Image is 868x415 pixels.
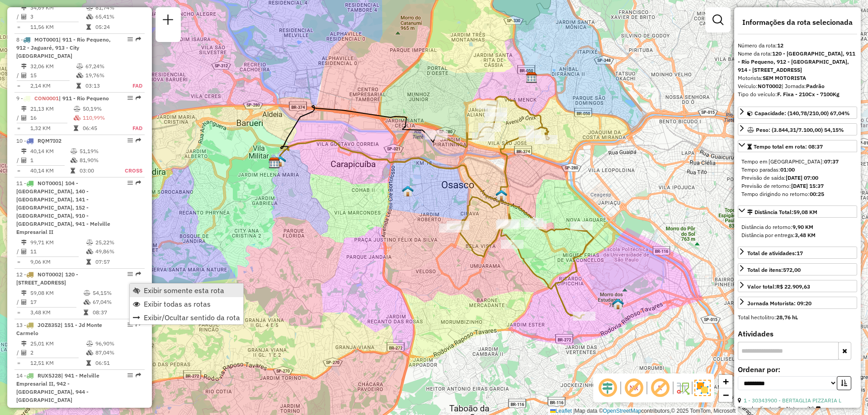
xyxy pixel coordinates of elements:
[21,249,27,254] i: Total de Atividades
[30,348,86,357] td: 2
[16,359,21,368] td: =
[95,247,141,256] td: 49,86%
[526,72,538,84] img: CDD São Paulo
[34,95,59,102] span: CON0001
[92,289,136,298] td: 54,15%
[21,14,27,19] i: Total de Atividades
[30,23,86,32] td: 11,56 KM
[30,156,70,165] td: 1
[92,308,136,317] td: 08:37
[85,81,123,90] td: 03:13
[74,115,80,121] i: % de utilização da cubagem
[550,408,572,414] a: Leaflet
[30,289,83,298] td: 59,08 KM
[71,158,77,163] i: % de utilização da cubagem
[86,350,93,355] i: % de utilização da cubagem
[777,42,783,49] strong: 12
[741,231,854,239] div: Distância por entrega:
[59,95,109,102] span: | 911 - Rio Pequeno
[777,91,840,98] strong: F. Fixa - 210Cx - 7100Kg
[269,157,280,169] img: CDD Barueri
[738,154,857,202] div: Tempo total em rota: 08:37
[76,64,83,69] i: % de utilização do peso
[71,168,75,173] i: Tempo total em rota
[16,372,99,403] span: 14 -
[136,138,141,143] em: Rota exportada
[738,330,857,338] h4: Atividades
[136,271,141,277] em: Rota exportada
[797,250,803,256] strong: 17
[85,71,123,80] td: 19,76%
[741,182,854,190] div: Previsão de retorno:
[21,240,27,245] i: Distância Total
[778,405,821,413] span: 5 - Noturna (N)
[548,407,738,415] div: Map data © contributors,© 2025 TomTom, Microsoft
[130,311,243,324] li: Exibir/Ocultar sentido da rota
[738,219,857,243] div: Distância Total:59,08 KM
[810,191,824,197] strong: 00:25
[79,156,112,165] td: 81,90%
[776,314,798,321] strong: 28,76 hL
[30,147,70,156] td: 40,14 KM
[86,259,91,265] i: Tempo total em rota
[82,113,123,122] td: 110,99%
[95,12,141,21] td: 65,41%
[754,143,823,150] span: Tempo total em rota: 08:37
[755,110,850,117] span: Capacidade: (140,78/210,00) 67,04%
[738,140,857,152] a: Tempo total em rota: 08:37
[783,266,801,273] strong: 572,00
[16,180,110,235] span: 11 -
[95,257,141,266] td: 07:57
[719,388,732,402] a: Zoom out
[793,224,813,230] strong: 9,90 KM
[30,71,76,80] td: 15
[738,50,857,74] div: Nome da rota:
[30,359,86,368] td: 12,51 KM
[402,185,414,197] img: DS Teste
[136,373,141,378] em: Rota exportada
[30,166,70,175] td: 40,14 KM
[30,113,73,122] td: 16
[623,377,645,399] span: Exibir NR
[719,375,732,388] a: Zoom in
[741,190,854,198] div: Tempo dirigindo no retorno:
[34,36,59,43] span: MOT0001
[159,11,177,31] a: Nova sessão e pesquisa
[763,75,806,81] strong: SEM MOTORISTA
[495,189,507,201] img: 601 UDC Light Jd. Rochdale
[16,81,21,90] td: =
[758,83,782,89] strong: NOT0002
[694,380,711,396] img: Exibir/Ocultar setores
[95,23,141,32] td: 05:24
[85,62,123,71] td: 67,24%
[824,158,839,165] strong: 07:37
[675,381,690,395] img: Fluxo de ruas
[79,147,112,156] td: 51,19%
[86,249,93,254] i: % de utilização da cubagem
[723,389,729,401] span: −
[95,359,141,368] td: 06:51
[86,341,93,346] i: % de utilização do peso
[16,372,99,403] span: | 941 - Melville Empresarial II, 942 - [GEOGRAPHIC_DATA], 944 - [GEOGRAPHIC_DATA]
[741,174,854,182] div: Previsão de saída:
[16,298,21,307] td: /
[82,124,123,133] td: 06:45
[71,149,77,154] i: % de utilização do peso
[16,113,21,122] td: /
[738,90,857,98] div: Tipo do veículo:
[21,158,27,163] i: Total de Atividades
[16,23,21,32] td: =
[95,339,141,348] td: 96,90%
[30,247,86,256] td: 11
[747,299,811,308] div: Jornada Motorista: 09:20
[136,180,141,186] em: Rota exportada
[709,11,727,29] a: Exibir filtros
[130,297,243,311] li: Exibir todas as rotas
[723,376,729,387] span: +
[74,126,78,131] i: Tempo total em rota
[127,138,133,143] em: Opções
[21,299,27,305] i: Total de Atividades
[21,106,27,112] i: Distância Total
[95,238,141,247] td: 25,22%
[30,81,76,90] td: 2,14 KM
